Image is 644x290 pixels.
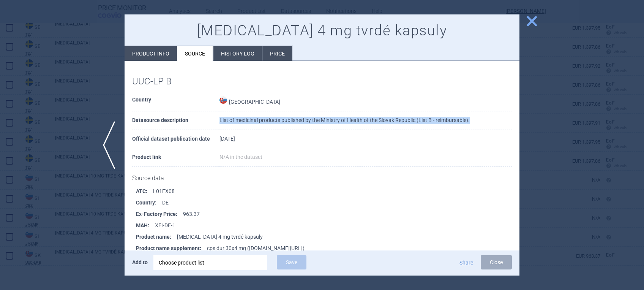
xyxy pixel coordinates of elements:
p: Add to [132,255,148,269]
h1: [MEDICAL_DATA] 4 mg tvrdé kapsuly [132,22,512,40]
img: Slovakia [219,96,227,104]
strong: Product name : [136,231,177,242]
li: L01EX08 [136,185,519,197]
button: Save [277,255,306,269]
span: N/A in the dataset [219,154,262,160]
li: Source [177,46,213,61]
strong: MAH : [136,220,155,231]
th: Official dataset publication date [132,130,219,149]
button: Share [459,260,473,265]
strong: Product name supplement : [136,242,207,254]
li: [MEDICAL_DATA] 4 mg tvrdé kapsuly [136,231,519,242]
strong: Country : [136,197,162,208]
button: Close [481,255,512,269]
td: [DATE] [219,130,512,149]
strong: ATC : [136,185,153,197]
li: Price [262,46,292,61]
h1: UUC-LP B [132,76,512,87]
th: Datasource description [132,111,219,130]
li: cps dur 30x4 mg ([DOMAIN_NAME][URL]) [136,242,519,254]
div: Choose product list [153,255,267,270]
td: [GEOGRAPHIC_DATA] [219,91,512,112]
li: History log [213,46,262,61]
div: Choose product list [159,255,262,270]
li: XEI-DE-1 [136,220,519,231]
td: List of medicinal products published by the Ministry of Health of the Slovak Republic (List B - r... [219,111,512,130]
th: Country [132,91,219,112]
li: DE [136,197,519,208]
h1: Source data [132,174,512,182]
li: Product info [125,46,177,61]
th: Product link [132,148,219,167]
strong: Ex-Factory Price : [136,208,183,220]
li: 963.37 [136,208,519,220]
